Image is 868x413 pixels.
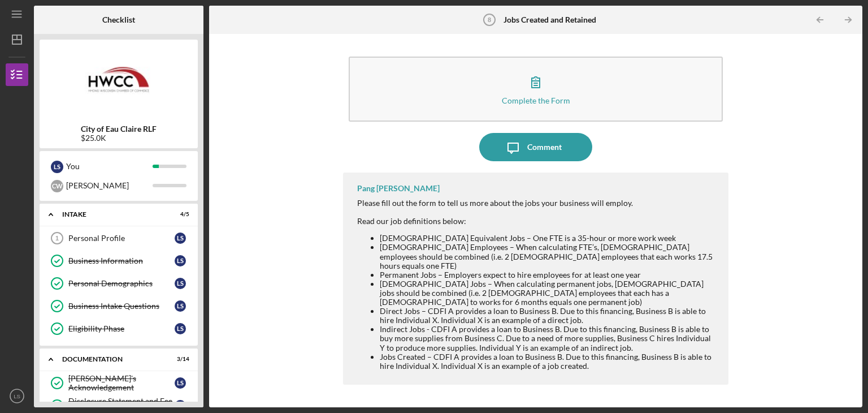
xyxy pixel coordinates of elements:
b: Checklist [102,15,135,24]
div: Please fill out the form to tell us more about the jobs your business will employ. [357,199,717,208]
a: [PERSON_NAME]'s AcknowledgementLS [45,372,192,394]
li: [DEMOGRAPHIC_DATA] Equivalent Jobs – One FTE is a 35-hour or more work week [380,234,717,243]
a: Personal DemographicsLS [45,272,192,295]
div: Read our job definitions below: [357,217,717,226]
div: L S [175,323,186,334]
b: Jobs Created and Retained [504,15,596,24]
div: You [66,157,153,176]
img: Product logo [40,45,198,113]
li: Direct Jobs – CDFI A provides a loan to Business B. Due to this financing, Business B is able to ... [380,307,717,325]
a: Business InformationLS [45,249,192,272]
div: [PERSON_NAME]'s Acknowledgement [68,374,175,392]
div: $25.0K [81,134,157,143]
button: Comment [479,133,592,161]
li: Permanent Jobs – Employers expect to hire employees for at least one year [380,270,717,279]
div: Comment [527,133,562,161]
div: Personal Demographics [68,279,175,288]
button: LS [6,385,28,407]
div: Business Information [68,256,175,265]
tspan: 8 [488,16,491,23]
div: 3 / 14 [169,356,189,363]
li: Jobs Retained – Business B plans to lay off Individual Y. However, due to a new loan from CDFI A,... [380,371,717,389]
div: L S [51,161,63,173]
a: Eligibility PhaseLS [45,317,192,340]
div: L S [175,400,186,411]
text: LS [14,393,20,399]
a: 1Personal ProfileLS [45,227,192,249]
div: L S [175,300,186,312]
div: L S [175,233,186,244]
div: Intake [62,211,161,218]
a: Business Intake QuestionsLS [45,295,192,317]
div: Eligibility Phase [68,324,175,333]
li: [DEMOGRAPHIC_DATA] Jobs – When calculating permanent jobs, [DEMOGRAPHIC_DATA] jobs should be comb... [380,279,717,307]
div: L S [175,377,186,389]
div: C W [51,180,63,192]
div: L S [175,278,186,289]
div: Documentation [62,356,161,363]
div: [PERSON_NAME] [66,176,153,195]
button: Complete the Form [349,57,723,122]
li: Jobs Created – CDFI A provides a loan to Business B. Due to this financing, Business B is able to... [380,352,717,371]
div: 4 / 5 [169,211,189,218]
div: Complete the Form [502,96,570,105]
div: Pang [PERSON_NAME] [357,184,440,193]
tspan: 1 [55,235,59,242]
div: L S [175,255,186,266]
li: Indirect Jobs - CDFI A provides a loan to Business B. Due to this financing, Business B is able t... [380,325,717,352]
div: Business Intake Questions [68,302,175,311]
li: [DEMOGRAPHIC_DATA] Employees – When calculating FTE’s, [DEMOGRAPHIC_DATA] employees should be com... [380,243,717,270]
div: Personal Profile [68,234,175,243]
b: City of Eau Claire RLF [81,124,157,134]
